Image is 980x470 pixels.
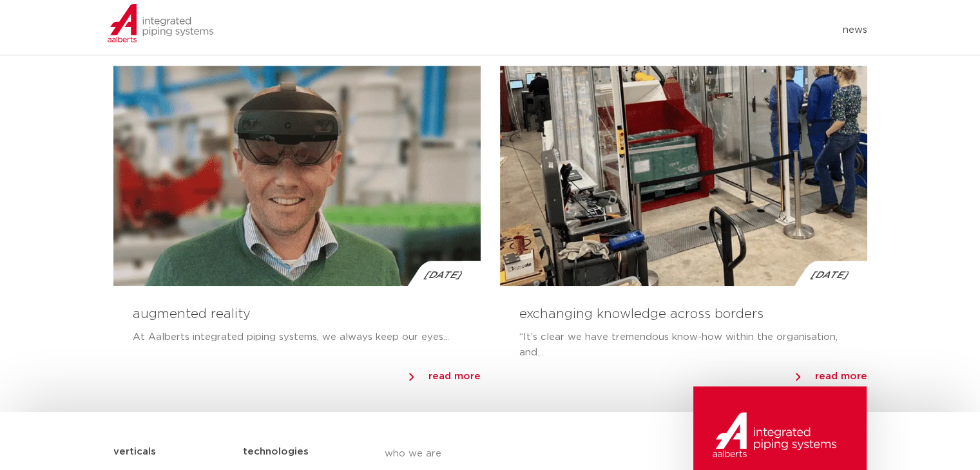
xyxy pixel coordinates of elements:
[133,308,251,321] a: augmented reality
[796,367,867,386] a: read more
[815,371,867,381] span: read more
[409,367,481,386] a: read more
[428,371,481,381] span: read more
[794,261,868,287] div: [DATE]
[113,442,156,462] h5: verticals
[242,442,308,462] h5: technologies
[519,330,848,361] p: “It’s clear we have tremendous know-how within the organisation, and...
[842,20,867,41] a: news
[519,308,764,321] a: exchanging knowledge across borders
[133,330,461,345] p: At Aalberts integrated piping systems, we always keep our eyes...
[282,20,867,41] nav: Menu
[407,261,481,287] div: [DATE]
